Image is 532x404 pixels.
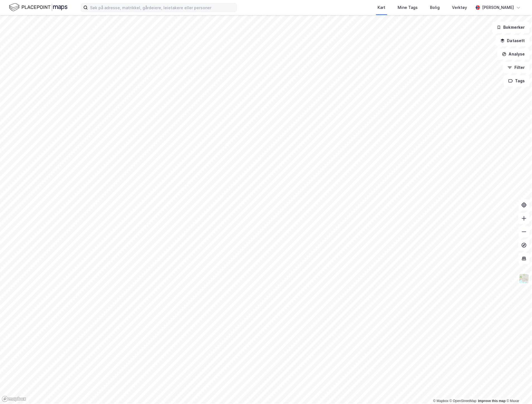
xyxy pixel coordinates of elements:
input: Søk på adresse, matrikkel, gårdeiere, leietakere eller personer [88,3,237,12]
img: logo.f888ab2527a4732fd821a326f86c7f29.svg [9,3,67,12]
div: Kontrollprogram for chat [504,377,532,404]
div: [PERSON_NAME] [482,4,514,11]
iframe: Chat Widget [504,377,532,404]
div: Mine Tags [398,4,418,11]
div: Kart [378,4,386,11]
div: Verktøy [452,4,467,11]
div: Bolig [430,4,440,11]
